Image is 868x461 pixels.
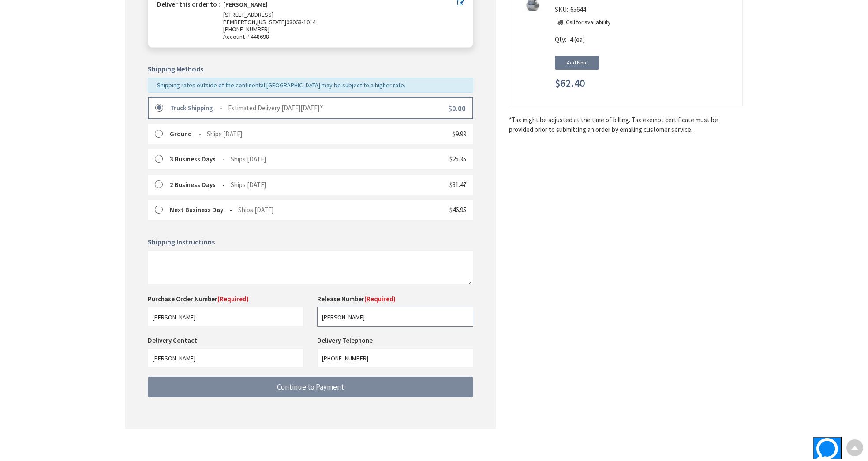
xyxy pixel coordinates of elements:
input: Purchase Order Number [148,307,304,327]
span: [PHONE_NUMBER] [223,25,269,33]
span: $0.00 [448,104,466,113]
span: Account # 448698 [223,33,457,41]
span: Ships [DATE] [207,130,242,138]
label: Release Number [317,294,396,304]
span: $25.35 [449,155,466,163]
strong: Ground [170,130,201,138]
input: Release Number [317,307,473,327]
span: $46.95 [449,206,466,214]
span: (Required) [364,295,396,303]
strong: 3 Business Days [170,155,225,163]
button: Continue to Payment [148,377,473,397]
strong: 2 Business Days [170,180,225,189]
span: (ea) [574,35,585,44]
span: Ships [DATE] [238,206,273,214]
span: (Required) [217,295,249,303]
span: Estimated Delivery [DATE][DATE] [228,104,324,112]
span: $62.40 [555,78,585,89]
strong: [PERSON_NAME] [223,1,268,11]
label: Purchase Order Number [148,294,249,304]
span: Shipping Instructions [148,237,215,246]
strong: Next Business Day [170,206,232,214]
span: Shipping rates outside of the continental [GEOGRAPHIC_DATA] may be subject to a higher rate. [157,81,405,89]
span: 4 [570,35,573,44]
span: $31.47 [449,180,466,189]
span: Ships [DATE] [231,155,266,163]
h5: Shipping Methods [148,65,473,73]
p: Call for availability [566,19,610,27]
span: [STREET_ADDRESS] [223,11,273,19]
span: $9.99 [453,130,466,138]
label: Delivery Contact [148,336,199,345]
label: Delivery Telephone [317,336,375,345]
iframe: Opens a widget where you can find more information [782,437,842,459]
span: PEMBERTON, [223,18,257,26]
span: Ships [DATE] [231,180,266,189]
: *Tax might be adjusted at the time of billing. Tax exempt certificate must be provided prior to s... [509,115,743,134]
strong: Truck Shipping [170,104,222,112]
span: Continue to Payment [277,382,344,392]
span: 65644 [568,5,588,14]
span: 08068-1014 [286,18,316,26]
span: [US_STATE] [257,18,286,26]
div: SKU: [555,5,588,17]
sup: rd [319,103,324,109]
span: Qty [555,35,565,44]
